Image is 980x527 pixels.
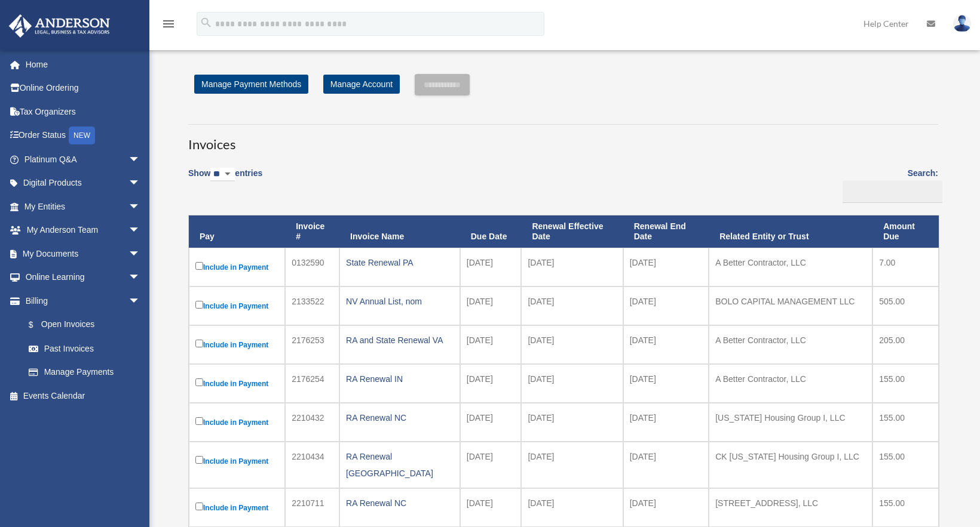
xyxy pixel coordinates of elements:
td: 0132590 [285,248,339,286]
td: [DATE] [460,442,522,488]
a: Manage Payments [17,360,152,384]
a: Billingarrow_drop_down [8,289,152,313]
td: [DATE] [623,403,709,442]
td: 155.00 [872,442,939,488]
select: Showentries [210,168,235,181]
label: Include in Payment [195,454,278,469]
i: search [200,16,213,29]
a: Manage Payment Methods [194,75,308,94]
td: [DATE] [521,442,623,488]
div: RA Renewal NC [346,409,454,426]
img: Anderson Advisors Platinum Portal [5,14,114,38]
input: Include in Payment [195,456,203,464]
th: Due Date: activate to sort column ascending [460,215,522,248]
th: Invoice Name: activate to sort column ascending [339,215,460,248]
a: Home [8,53,158,76]
a: Past Invoices [17,337,152,360]
th: Amount Due: activate to sort column ascending [872,215,939,248]
label: Include in Payment [195,500,278,515]
a: $Open Invoices [17,313,146,337]
a: Events Calendar [8,384,158,408]
h3: Invoices [188,124,938,154]
label: Show entries [188,166,262,193]
td: 2210432 [285,403,339,442]
label: Include in Payment [195,260,278,275]
div: RA Renewal NC [346,495,454,511]
td: [DATE] [623,488,709,527]
a: Order StatusNEW [8,124,158,148]
td: 7.00 [872,248,939,286]
td: [DATE] [521,364,623,403]
input: Include in Payment [195,503,203,510]
span: arrow_drop_down [128,195,152,219]
td: 2176254 [285,364,339,403]
td: [DATE] [460,325,522,364]
td: 155.00 [872,488,939,527]
input: Search: [843,181,942,204]
div: NV Annual List, nom [346,293,454,310]
div: RA and State Renewal VA [346,332,454,349]
td: A Better Contractor, LLC [709,364,872,403]
th: Invoice #: activate to sort column ascending [285,215,339,248]
label: Include in Payment [195,376,278,391]
td: A Better Contractor, LLC [709,325,872,364]
a: Digital Productsarrow_drop_down [8,171,158,195]
td: 2133522 [285,286,339,325]
input: Include in Payment [195,417,203,425]
td: [DATE] [460,488,522,527]
label: Include in Payment [195,337,278,352]
a: Online Ordering [8,76,158,100]
td: [DATE] [460,364,522,403]
td: [DATE] [521,488,623,527]
a: menu [161,21,176,31]
span: arrow_drop_down [128,266,152,290]
td: 155.00 [872,364,939,403]
td: CK [US_STATE] Housing Group I, LLC [709,442,872,488]
i: menu [161,17,176,31]
input: Include in Payment [195,262,203,270]
th: Renewal Effective Date: activate to sort column ascending [521,215,623,248]
td: [DATE] [623,442,709,488]
div: RA Renewal [GEOGRAPHIC_DATA] [346,448,454,482]
a: Manage Account [323,75,400,94]
th: Pay: activate to sort column descending [189,215,285,248]
td: [US_STATE] Housing Group I, LLC [709,403,872,442]
td: [DATE] [521,248,623,286]
td: [DATE] [623,325,709,364]
td: 205.00 [872,325,939,364]
a: Platinum Q&Aarrow_drop_down [8,147,158,171]
label: Search: [838,166,938,203]
td: A Better Contractor, LLC [709,248,872,286]
td: [DATE] [460,403,522,442]
label: Include in Payment [195,298,278,313]
td: [DATE] [623,248,709,286]
div: NEW [69,127,95,144]
input: Include in Payment [195,301,203,309]
span: arrow_drop_down [128,289,152,313]
td: [DATE] [623,364,709,403]
label: Include in Payment [195,415,278,430]
a: My Documentsarrow_drop_down [8,242,158,266]
span: arrow_drop_down [128,218,152,243]
td: 155.00 [872,403,939,442]
td: 2210711 [285,488,339,527]
th: Related Entity or Trust: activate to sort column ascending [709,215,872,248]
span: $ [35,318,41,332]
td: 2210434 [285,442,339,488]
a: Tax Organizers [8,100,158,124]
td: [DATE] [460,286,522,325]
td: 505.00 [872,286,939,325]
td: [DATE] [521,325,623,364]
a: Online Learningarrow_drop_down [8,266,158,289]
img: User Pic [953,15,971,32]
a: My Anderson Teamarrow_drop_down [8,218,158,242]
td: 2176253 [285,325,339,364]
a: My Entitiesarrow_drop_down [8,195,158,218]
td: [DATE] [460,248,522,286]
td: [STREET_ADDRESS], LLC [709,488,872,527]
input: Include in Payment [195,378,203,386]
span: arrow_drop_down [128,147,152,172]
td: [DATE] [521,286,623,325]
th: Renewal End Date: activate to sort column ascending [623,215,709,248]
span: arrow_drop_down [128,242,152,266]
